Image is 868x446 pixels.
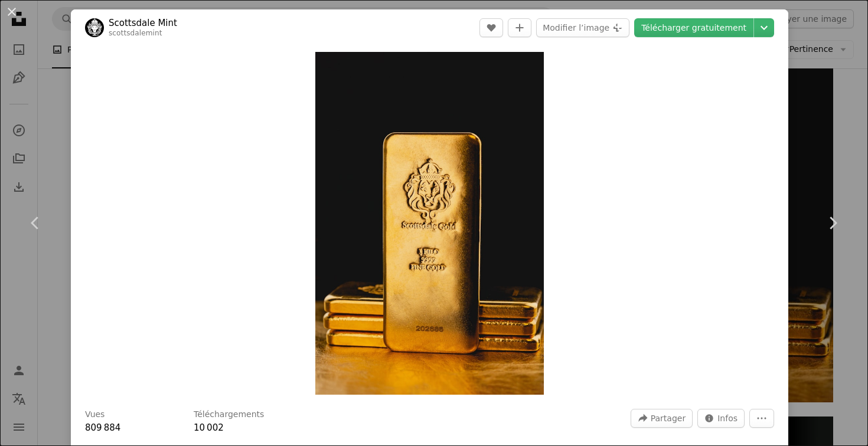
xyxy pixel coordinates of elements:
button: Plus d’actions [749,409,774,428]
img: Accéder au profil de Scottsdale Mint [85,18,104,37]
h3: Téléchargements [194,409,264,421]
img: une pile de lingots d’or posée sur une table en bois [315,52,544,395]
button: Statistiques de cette image [697,409,745,428]
button: Ajouter à la collection [508,18,531,37]
span: Infos [717,409,738,427]
button: Zoom sur cette image [315,52,544,395]
span: 10 002 [194,422,224,433]
span: Partager [651,409,686,427]
a: Suivant [797,166,868,280]
h3: Vues [85,409,105,421]
a: Scottsdale Mint [109,17,177,29]
a: Télécharger gratuitement [634,18,753,37]
a: scottsdalemint [109,29,162,37]
button: J’aime [479,18,503,37]
button: Partager cette image [631,409,693,428]
button: Modifier l’image [536,18,629,37]
button: Choisissez la taille de téléchargement [754,18,774,37]
span: 809 884 [85,422,120,433]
